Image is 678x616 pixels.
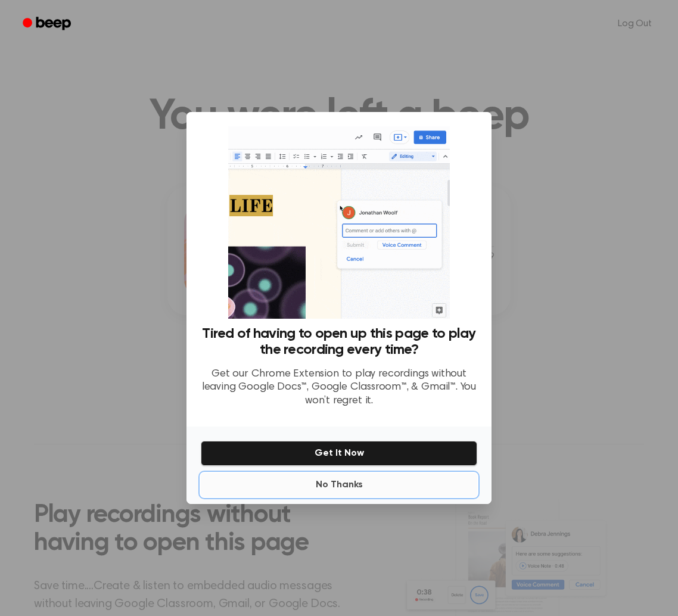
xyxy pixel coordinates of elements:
[606,10,664,38] a: Log Out
[201,441,477,466] button: Get It Now
[228,126,449,319] img: Beep extension in action
[14,13,82,36] a: Beep
[201,473,477,497] button: No Thanks
[201,326,477,358] h3: Tired of having to open up this page to play the recording every time?
[201,368,477,408] p: Get our Chrome Extension to play recordings without leaving Google Docs™, Google Classroom™, & Gm...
